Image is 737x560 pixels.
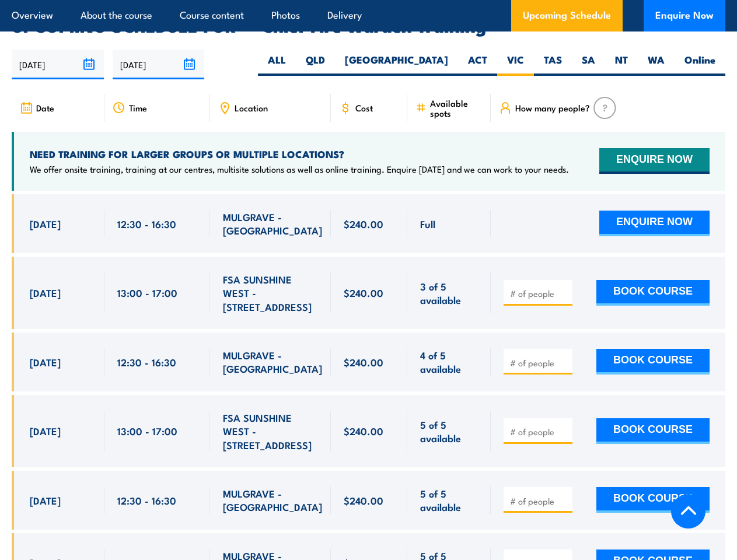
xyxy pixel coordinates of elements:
[510,357,568,369] input: # of people
[223,411,317,452] span: FSA SUNSHINE WEST - [STREET_ADDRESS]
[510,288,568,299] input: # of people
[223,210,322,237] span: MULGRAVE - [GEOGRAPHIC_DATA]
[515,103,590,113] span: How many people?
[30,163,569,175] p: We offer onsite training, training at our centres, multisite solutions as well as online training...
[605,53,638,76] label: NT
[30,424,61,437] span: [DATE]
[223,348,322,376] span: MULGRAVE - [GEOGRAPHIC_DATA]
[420,418,477,445] span: 5 of 5 available
[344,217,383,230] span: $240.00
[335,53,458,76] label: [GEOGRAPHIC_DATA]
[572,53,605,76] label: SA
[510,495,568,507] input: # of people
[30,286,61,299] span: [DATE]
[117,286,177,299] span: 13:00 - 17:00
[117,494,176,507] span: 12:30 - 16:30
[12,50,104,79] input: From date
[596,349,710,374] button: BOOK COURSE
[675,53,725,76] label: Online
[420,348,477,376] span: 4 of 5 available
[534,53,572,76] label: TAS
[344,286,383,299] span: $240.00
[420,217,435,230] span: Full
[117,424,177,437] span: 13:00 - 17:00
[430,98,483,118] span: Available spots
[596,487,710,513] button: BOOK COURSE
[596,280,710,306] button: BOOK COURSE
[638,53,675,76] label: WA
[235,103,268,113] span: Location
[30,148,569,160] h4: NEED TRAINING FOR LARGER GROUPS OR MULTIPLE LOCATIONS?
[497,53,534,76] label: VIC
[129,103,147,113] span: Time
[344,424,383,437] span: $240.00
[223,487,322,514] span: MULGRAVE - [GEOGRAPHIC_DATA]
[355,103,373,113] span: Cost
[296,53,335,76] label: QLD
[223,272,317,313] span: FSA SUNSHINE WEST - [STREET_ADDRESS]
[36,103,54,113] span: Date
[344,494,383,507] span: $240.00
[30,355,61,369] span: [DATE]
[113,50,205,79] input: To date
[344,355,383,369] span: $240.00
[117,355,176,369] span: 12:30 - 16:30
[420,487,477,514] span: 5 of 5 available
[599,148,710,174] button: ENQUIRE NOW
[258,53,296,76] label: ALL
[30,217,61,230] span: [DATE]
[420,279,477,307] span: 3 of 5 available
[458,53,497,76] label: ACT
[599,211,710,236] button: ENQUIRE NOW
[117,217,176,230] span: 12:30 - 16:30
[30,494,61,507] span: [DATE]
[596,418,710,444] button: BOOK COURSE
[12,17,725,33] h2: UPCOMING SCHEDULE FOR - "Chief Fire Warden Training"
[510,426,568,437] input: # of people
